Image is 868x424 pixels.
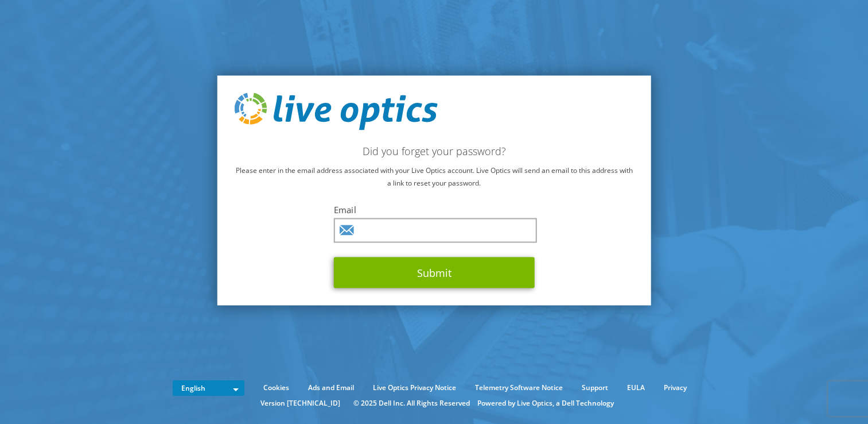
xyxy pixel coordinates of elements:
label: Email [334,204,535,215]
li: Version [TECHNICAL_ID] [255,397,346,410]
a: Cookies [255,381,298,394]
a: Privacy [655,381,695,394]
a: EULA [618,381,653,394]
p: Please enter in the email address associated with your Live Optics account. Live Optics will send... [234,164,634,190]
a: Support [573,381,617,394]
a: Ads and Email [299,381,363,394]
button: Submit [334,257,535,288]
a: Telemetry Software Notice [466,381,571,394]
li: Powered by Live Optics, a Dell Technology [477,397,614,410]
li: © 2025 Dell Inc. All Rights Reserved [348,397,476,410]
img: live_optics_svg.svg [234,92,437,130]
a: Live Optics Privacy Notice [364,381,465,394]
h2: Did you forget your password? [234,145,634,157]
